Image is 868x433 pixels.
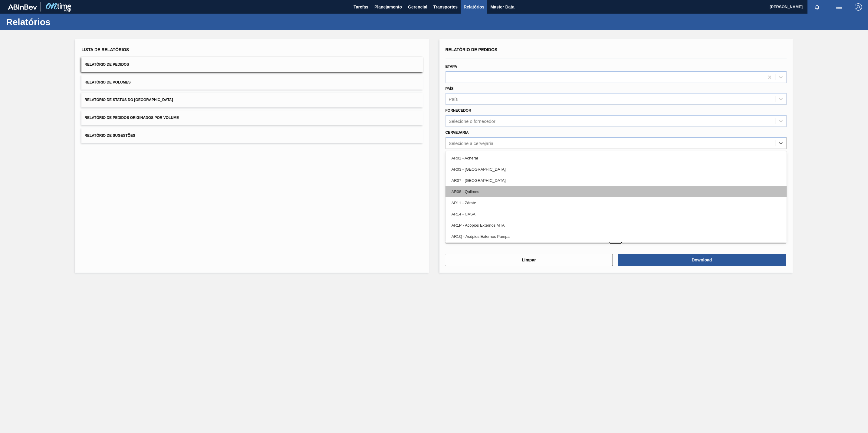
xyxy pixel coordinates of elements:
div: AR07 - [GEOGRAPHIC_DATA] [446,175,787,186]
div: AR1Q - Acópios Externos Pampa [446,231,787,242]
span: Master Data [490,3,514,11]
div: AR1P - Acópios Externos MTA [446,220,787,231]
span: Transportes [433,3,458,11]
span: Relatório de Pedidos Originados por Volume [84,116,179,120]
button: Relatório de Status do [GEOGRAPHIC_DATA] [81,93,422,107]
span: Relatório de Volumes [84,80,130,84]
label: Cervejaria [446,130,469,135]
div: País [449,97,458,102]
button: Relatório de Pedidos [81,57,422,72]
button: Relatório de Volumes [81,75,422,90]
span: Relatório de Status do [GEOGRAPHIC_DATA] [84,98,173,102]
div: AR01 - Acheral [446,153,787,164]
label: Etapa [446,64,457,69]
span: Lista de Relatórios [81,47,129,52]
button: Relatório de Pedidos Originados por Volume [81,110,422,125]
div: Selecione o fornecedor [449,119,495,124]
button: Relatório de Sugestões [81,128,422,143]
button: Limpar [445,254,613,266]
span: Relatórios [464,3,484,11]
img: userActions [835,3,843,11]
img: Logout [855,3,862,11]
div: AR14 - CASA [446,208,787,220]
span: Planejamento [374,3,402,11]
span: Relatório de Pedidos [84,62,129,67]
button: Notificações [807,3,827,11]
label: País [446,87,454,91]
span: Tarefas [353,3,368,11]
span: Relatório de Sugestões [84,133,135,138]
label: Fornecedor [446,108,471,113]
span: Gerencial [408,3,427,11]
span: Relatório de Pedidos [446,47,498,52]
div: Selecione a cervejaria [449,140,494,146]
img: TNhmsLtSVTkK8tSr43FrP2fwEKptu5GPRR3wAAAABJRU5ErkJggg== [8,4,37,10]
div: AR08 - Quilmes [446,186,787,197]
div: AR11 - Zárate [446,197,787,208]
h1: Relatórios [6,18,113,25]
div: AR03 - [GEOGRAPHIC_DATA] [446,164,787,175]
button: Download [618,254,786,266]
